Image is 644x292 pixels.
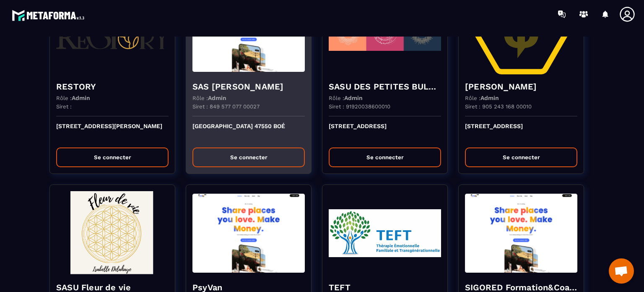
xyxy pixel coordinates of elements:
[192,147,305,167] button: Se connecter
[192,81,305,92] h4: SAS [PERSON_NAME]
[56,123,169,141] p: [STREET_ADDRESS][PERSON_NAME]
[56,191,169,275] img: funnel-background
[329,95,363,101] p: Rôle :
[329,103,390,110] p: Siret : 91920038600010
[12,8,87,23] img: logo
[480,95,499,101] span: Admin
[344,95,363,101] span: Admin
[609,258,634,284] div: Ouvrir le chat
[465,123,577,141] p: [STREET_ADDRESS]
[329,81,441,92] h4: SASU DES PETITES BULLES
[56,103,72,110] p: Siret :
[329,147,441,167] button: Se connecter
[329,191,441,275] img: funnel-background
[192,95,226,101] p: Rôle :
[192,103,260,110] p: Siret : 849 577 077 00027
[192,123,305,141] p: [GEOGRAPHIC_DATA] 47550 BOÉ
[56,95,90,101] p: Rôle :
[465,103,532,110] p: Siret : 905 243 168 00010
[72,95,90,101] span: Admin
[465,81,577,92] h4: [PERSON_NAME]
[465,95,499,101] p: Rôle :
[465,147,577,167] button: Se connecter
[329,123,441,141] p: [STREET_ADDRESS]
[56,81,169,92] h4: RESTORY
[208,95,226,101] span: Admin
[465,191,577,275] img: funnel-background
[192,191,305,275] img: funnel-background
[56,147,169,167] button: Se connecter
